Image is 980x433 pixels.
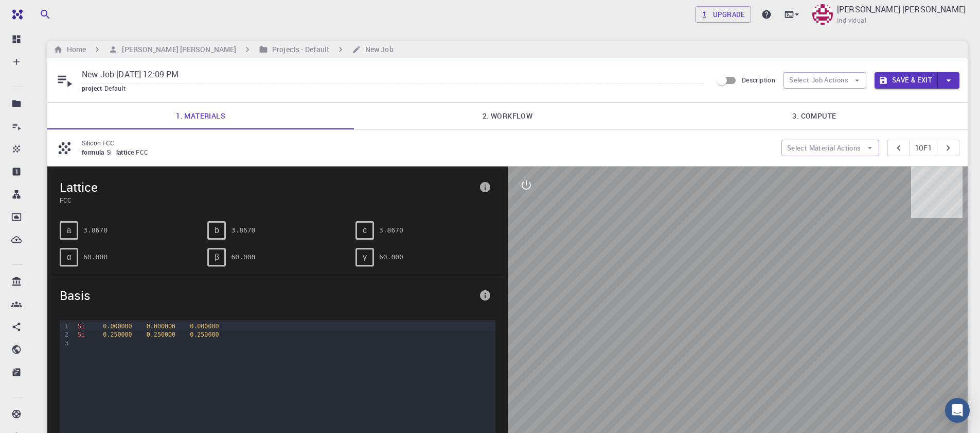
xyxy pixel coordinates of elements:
[379,248,403,266] pre: 60.000
[475,285,495,306] button: info
[60,195,475,205] span: FCC
[60,287,475,304] span: Basis
[268,44,329,55] h6: Projects - Default
[190,331,219,338] span: 0.250000
[661,103,968,129] a: 3. Compute
[103,323,132,330] span: 0.000000
[231,248,255,266] pre: 60.000
[363,226,367,235] span: c
[103,331,132,338] span: 0.250000
[837,15,866,26] span: Individual
[82,84,104,92] span: project
[136,148,152,156] span: FCC
[78,323,85,330] span: Si
[837,3,966,15] p: [PERSON_NAME] [PERSON_NAME]
[51,44,396,55] nav: breadcrumb
[363,253,367,262] span: γ
[231,221,255,239] pre: 3.8670
[47,103,354,129] a: 1. Materials
[742,76,775,84] span: Description
[83,221,108,239] pre: 3.8670
[82,138,773,147] p: Silicon FCC
[104,84,130,92] span: Default
[63,44,86,55] h6: Home
[67,226,72,235] span: a
[354,103,661,129] a: 2. Workflow
[147,331,175,338] span: 0.250000
[21,7,58,16] span: Support
[60,339,70,347] div: 3
[781,140,879,156] button: Select Material Actions
[695,6,751,23] a: Upgrade
[60,330,70,339] div: 2
[379,221,403,239] pre: 3.8670
[66,253,71,262] span: α
[910,140,938,156] button: 1of1
[812,4,833,25] img: Sanjay Kumar Mahla
[475,177,495,197] button: info
[190,323,219,330] span: 0.000000
[875,72,938,89] button: Save & Exit
[8,9,23,20] img: logo
[147,323,175,330] span: 0.000000
[118,44,236,55] h6: [PERSON_NAME] [PERSON_NAME]
[361,44,394,55] h6: New Job
[215,253,219,262] span: β
[83,248,108,266] pre: 60.000
[78,331,85,338] span: Si
[116,148,136,156] span: lattice
[887,140,960,156] div: pager
[60,179,475,195] span: Lattice
[106,148,116,156] span: Si
[215,226,219,235] span: b
[783,72,866,89] button: Select Job Actions
[82,148,106,156] span: formula
[60,322,70,330] div: 1
[945,398,970,423] div: Open Intercom Messenger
